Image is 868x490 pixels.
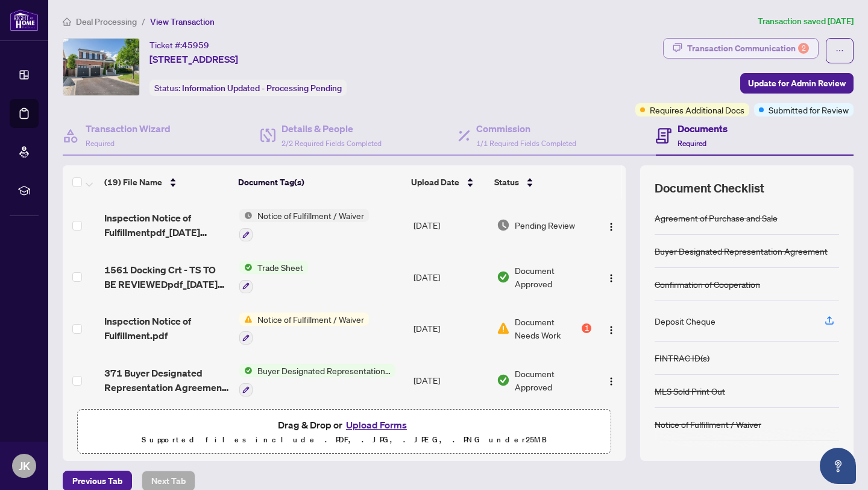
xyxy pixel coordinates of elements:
[606,273,616,283] img: Logo
[678,121,728,136] h4: Documents
[655,351,709,364] div: FINTRAC ID(s)
[655,314,715,328] div: Deposit Cheque
[515,264,591,290] span: Document Approved
[99,165,233,199] th: (19) File Name
[182,83,342,94] span: Information Updated - Processing Pending
[63,39,139,95] img: IMG-E12275276_1.jpg
[78,410,611,454] span: Drag & Drop orUpload FormsSupported files include .PDF, .JPG, .JPEG, .PNG under25MB
[281,139,382,148] span: 2/2 Required Fields Completed
[239,364,395,396] button: Status IconBuyer Designated Representation Agreement
[342,417,410,433] button: Upload Forms
[655,244,828,258] div: Buyer Designated Representation Agreement
[86,139,115,148] span: Required
[104,366,230,395] span: 371 Buyer Designated Representation Agreement - PropTx-OREA_[DATE] 13_02_40.pdf
[104,211,230,240] span: Inspection Notice of Fulfillmentpdf_[DATE] 18_06_36.pdf
[104,262,230,291] span: 1561 Docking Crt - TS TO BE REVIEWEDpdf_[DATE] 13_17_59.pdf
[678,139,706,148] span: Required
[239,313,253,326] img: Status Icon
[253,364,395,377] span: Buyer Designated Representation Agreement
[409,303,492,355] td: [DATE]
[182,40,209,51] span: 45959
[582,323,591,333] div: 1
[497,322,510,335] img: Document Status
[406,165,489,199] th: Upload Date
[281,121,382,136] h4: Details & People
[655,278,760,291] div: Confirmation of Cooperation
[663,38,819,59] button: Transaction Communication2
[85,433,603,447] p: Supported files include .PDF, .JPG, .JPEG, .PNG under 25 MB
[748,74,846,93] span: Update for Admin Review
[602,319,621,338] button: Logo
[606,325,616,335] img: Logo
[104,176,162,189] span: (19) File Name
[104,314,230,343] span: Inspection Notice of Fulfillment.pdf
[239,209,253,222] img: Status Icon
[476,139,576,148] span: 1/1 Required Fields Completed
[253,261,308,274] span: Trade Sheet
[409,251,492,303] td: [DATE]
[253,209,369,222] span: Notice of Fulfillment / Waiver
[63,17,71,26] span: home
[515,367,591,393] span: Document Approved
[149,80,347,96] div: Status:
[655,418,761,431] div: Notice of Fulfillment / Waiver
[19,457,30,474] span: JK
[650,103,744,116] span: Requires Additional Docs
[476,121,576,136] h4: Commission
[411,176,459,189] span: Upload Date
[86,121,171,136] h4: Transaction Wizard
[409,199,492,251] td: [DATE]
[835,46,844,55] span: ellipsis
[497,374,510,387] img: Document Status
[76,16,137,27] span: Deal Processing
[149,38,209,52] div: Ticket #:
[142,14,145,28] li: /
[149,52,238,66] span: [STREET_ADDRESS]
[278,417,410,433] span: Drag & Drop or
[150,16,215,27] span: View Transaction
[740,73,854,94] button: Update for Admin Review
[687,39,809,58] div: Transaction Communication
[489,165,593,199] th: Status
[409,354,492,406] td: [DATE]
[606,377,616,386] img: Logo
[515,218,575,232] span: Pending Review
[820,448,856,484] button: Open asap
[602,267,621,287] button: Logo
[494,176,519,189] span: Status
[239,209,369,241] button: Status IconNotice of Fulfillment / Waiver
[239,364,253,377] img: Status Icon
[239,261,308,293] button: Status IconTrade Sheet
[602,371,621,390] button: Logo
[798,43,809,54] div: 2
[655,384,725,398] div: MLS Sold Print Out
[758,14,854,28] article: Transaction saved [DATE]
[655,211,778,224] div: Agreement of Purchase and Sale
[253,313,369,326] span: Notice of Fulfillment / Waiver
[497,218,510,232] img: Document Status
[239,261,253,274] img: Status Icon
[602,215,621,235] button: Logo
[515,315,579,342] span: Document Needs Work
[233,165,406,199] th: Document Tag(s)
[239,313,369,345] button: Status IconNotice of Fulfillment / Waiver
[10,9,39,31] img: logo
[497,270,510,284] img: Document Status
[769,103,849,116] span: Submitted for Review
[606,222,616,232] img: Logo
[655,180,764,197] span: Document Checklist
